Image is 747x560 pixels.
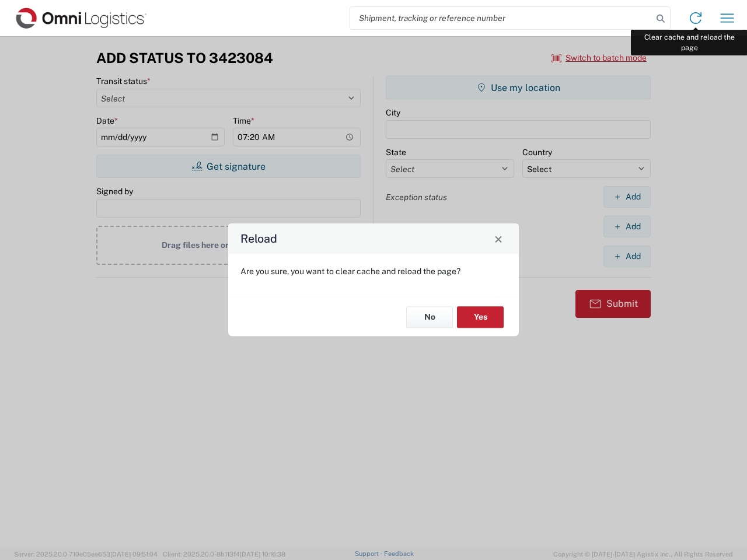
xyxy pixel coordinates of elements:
p: Are you sure, you want to clear cache and reload the page? [240,266,507,276]
h4: Reload [240,230,277,247]
button: Yes [457,306,504,328]
button: No [406,306,453,328]
button: Close [490,230,507,247]
input: Shipment, tracking or reference number [350,7,652,29]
